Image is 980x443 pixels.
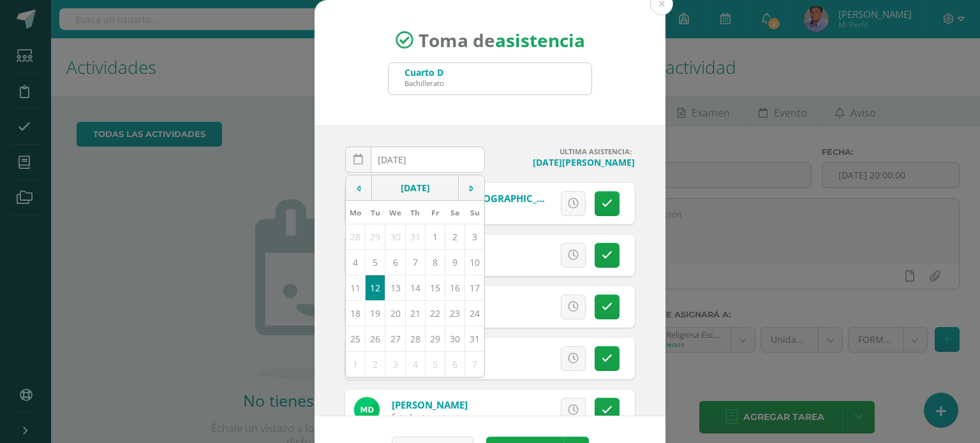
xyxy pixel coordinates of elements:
[392,411,468,422] div: Estudiante
[425,326,445,351] td: 29
[445,326,465,351] td: 30
[405,249,425,275] td: 7
[346,275,366,300] td: 11
[465,275,485,300] td: 17
[445,201,465,224] th: Sa
[445,275,465,300] td: 16
[405,201,425,224] th: Th
[346,300,366,326] td: 18
[372,175,459,201] td: [DATE]
[495,28,585,52] strong: asistencia
[385,201,405,224] th: We
[366,351,385,377] td: 2
[445,351,465,377] td: 6
[389,63,591,94] input: Busca un grado o sección aquí...
[346,201,366,224] th: Mo
[465,249,485,275] td: 10
[346,147,484,172] input: Fecha de Inasistencia
[392,398,468,411] a: [PERSON_NAME]
[425,351,445,377] td: 5
[405,78,444,88] div: Bachillerato
[385,275,405,300] td: 13
[366,224,385,249] td: 29
[419,28,585,52] span: Toma de
[445,300,465,326] td: 23
[385,326,405,351] td: 27
[366,326,385,351] td: 26
[385,249,405,275] td: 6
[465,224,485,249] td: 3
[346,351,366,377] td: 1
[354,397,380,423] img: 30c9784f8d5b525731c218742ac1774b.png
[405,224,425,249] td: 31
[385,351,405,377] td: 3
[405,275,425,300] td: 14
[495,156,635,168] h4: [DATE][PERSON_NAME]
[346,249,366,275] td: 4
[405,326,425,351] td: 28
[385,224,405,249] td: 30
[405,66,444,78] div: Cuarto D
[425,300,445,326] td: 22
[366,249,385,275] td: 5
[385,300,405,326] td: 20
[425,275,445,300] td: 15
[465,351,485,377] td: 7
[445,224,465,249] td: 2
[346,326,366,351] td: 25
[366,275,385,300] td: 12
[465,300,485,326] td: 24
[445,249,465,275] td: 9
[366,201,385,224] th: Tu
[465,201,485,224] th: Su
[425,249,445,275] td: 8
[425,224,445,249] td: 1
[465,326,485,351] td: 31
[405,351,425,377] td: 4
[346,224,366,249] td: 28
[366,300,385,326] td: 19
[425,201,445,224] th: Fr
[405,300,425,326] td: 21
[495,147,635,156] h4: ULTIMA ASISTENCIA:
